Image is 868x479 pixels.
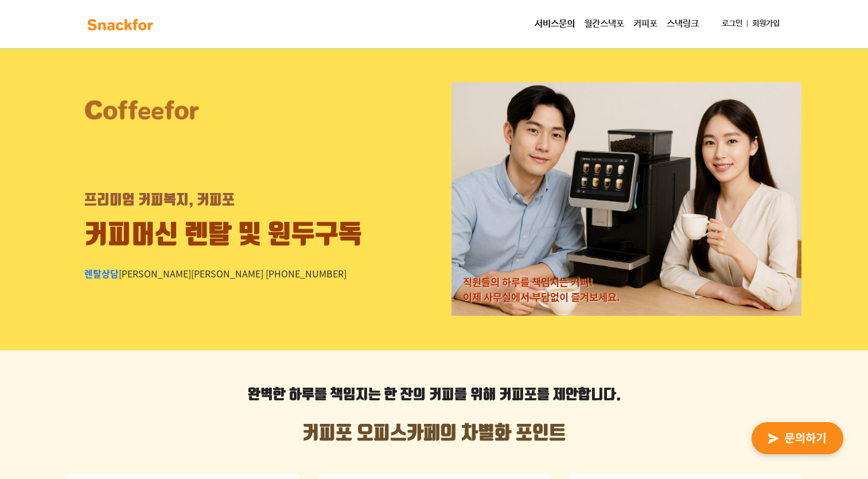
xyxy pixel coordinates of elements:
a: 서비스문의 [530,13,579,36]
div: 직원들의 하루를 책임지는 커피! 이제 사무실에서 부담없이 즐겨보세요. [463,275,620,305]
a: 회원가입 [748,13,784,34]
img: 렌탈 모델 사진 [451,82,801,316]
a: 로그인 [717,13,747,34]
a: 커피포 [629,13,662,36]
a: 월간스낵포 [579,13,629,36]
img: background-main-color.svg [84,16,157,34]
img: 커피포 로고 [84,99,199,121]
div: [PERSON_NAME][PERSON_NAME] [PHONE_NUMBER] [84,266,347,280]
h2: 커피포 오피스카페의 차별화 포인트 [67,423,801,445]
p: 를 위해 커피포를 제안합니다. [67,385,801,405]
strong: 완벽한 하루를 책임지는 한 잔의 커피 [248,387,454,404]
span: 렌탈상담 [84,266,119,280]
a: 스낵링크 [662,13,703,36]
div: 커피머신 렌탈 및 원두구독 [84,217,362,255]
div: 프리미엄 커피복지, 커피포 [84,190,235,211]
